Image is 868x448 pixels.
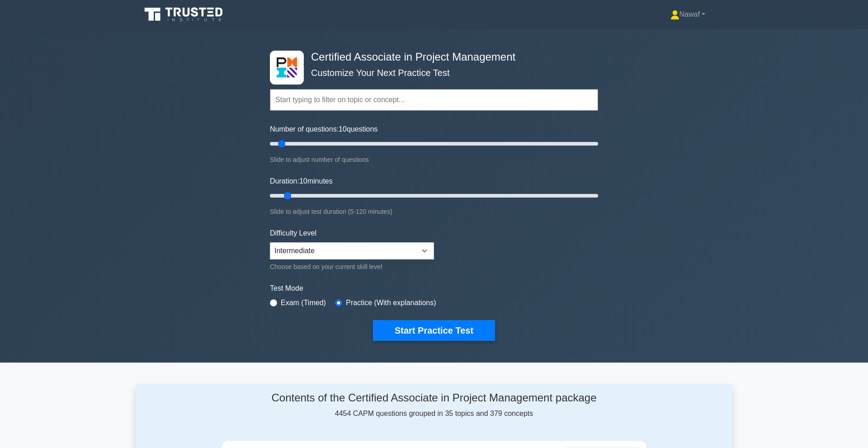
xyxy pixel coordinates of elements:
[270,206,598,217] div: Slide to adjust test duration (5-120 minutes)
[270,124,377,135] label: Number of questions: questions
[270,89,598,111] input: Start typing to filter on topic or concept...
[307,51,554,64] h4: Certified Associate in Project Management
[649,5,727,24] a: Nawaf
[270,176,333,187] label: Duration: minutes
[221,391,647,419] div: 4454 CAPM questions grouped in 35 topics and 379 concepts
[221,391,647,405] h4: Contents of the Certified Associate in Project Management package
[270,228,316,239] label: Difficulty Level
[373,320,495,341] button: Start Practice Test
[281,297,326,308] label: Exam (Timed)
[339,125,347,133] span: 10
[270,154,598,165] div: Slide to adjust number of questions
[346,297,436,308] label: Practice (With explanations)
[270,261,434,272] div: Choose based on your current skill level
[299,177,307,185] span: 10
[270,283,598,294] label: Test Mode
